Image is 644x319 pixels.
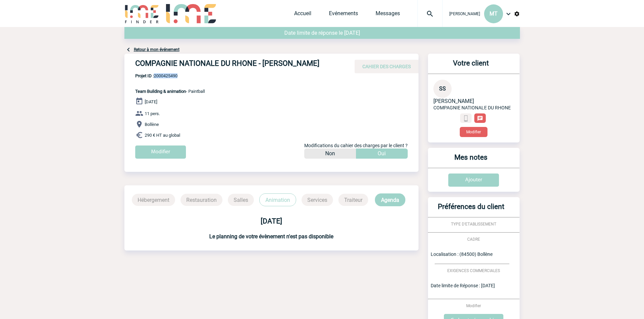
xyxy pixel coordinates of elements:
[338,194,368,206] p: Traiteur
[134,47,180,52] a: Retour à mon événement
[261,217,282,225] b: [DATE]
[325,149,335,159] p: Non
[135,89,205,94] span: - Paintball
[145,99,157,104] span: [DATE]
[463,115,469,122] img: portable.png
[329,10,358,20] a: Evénements
[431,153,511,168] h3: Mes notes
[135,145,186,159] input: Modifier
[145,111,160,116] span: 11 pers.
[378,149,386,159] p: Oui
[433,105,511,110] span: COMPAGNIE NATIONALE DU RHONE
[439,85,446,92] span: SS
[448,174,499,187] input: Ajouter
[447,268,500,273] span: EXIGENCES COMMERCIALES
[228,194,254,206] p: Salles
[294,10,311,20] a: Accueil
[477,115,483,122] img: chat-24-px-w.png
[431,283,495,288] span: Date limite de Réponse : [DATE]
[304,143,408,148] span: Modifications du cahier des charges par le client ?
[466,303,481,308] span: Modifier
[145,133,180,138] span: 290 € HT au global
[433,98,474,104] span: [PERSON_NAME]
[449,11,480,16] span: [PERSON_NAME]
[451,222,496,227] span: TYPE D'ETABLISSEMENT
[490,10,498,17] span: MT
[467,237,480,242] span: CADRE
[460,127,487,137] button: Modifier
[431,203,511,217] h3: Préférences du client
[135,89,186,94] span: Team Building & animation
[181,194,222,206] p: Restauration
[259,193,296,206] p: Animation
[135,59,338,71] h4: COMPAGNIE NATIONALE DU RHONE - [PERSON_NAME]
[145,122,159,127] span: Bollène
[302,194,333,206] p: Services
[431,59,511,74] h3: Votre client
[375,193,405,206] p: Agenda
[362,64,411,69] span: CAHIER DES CHARGES
[124,4,160,23] img: IME-Finder
[132,194,175,206] p: Hébergement
[135,73,205,78] span: 2000425490
[135,73,154,78] b: Projet ID :
[284,30,360,36] span: Date limite de réponse le [DATE]
[376,10,400,20] a: Messages
[124,233,419,240] h3: Le planning de votre évènement n'est pas disponible
[431,251,493,257] span: Localisation : (84500) Bollène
